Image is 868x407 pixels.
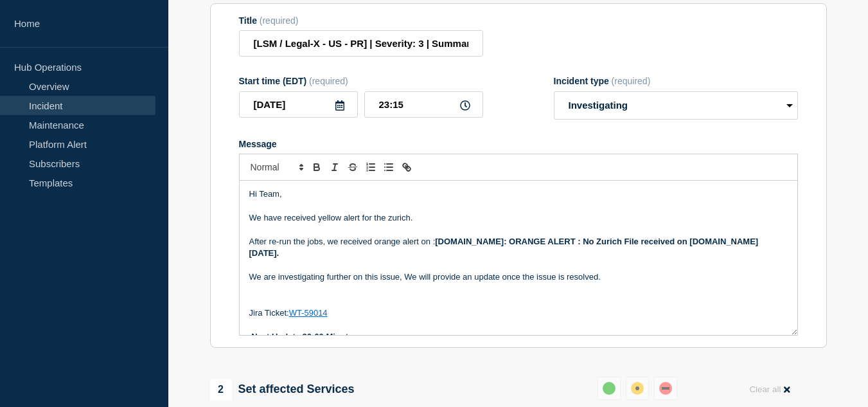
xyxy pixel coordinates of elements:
button: Toggle strikethrough text [344,159,362,175]
button: Toggle bold text [308,159,326,175]
span: (required) [309,76,348,86]
div: Start time (EDT) [239,76,483,86]
span: Font size [245,159,308,175]
div: Set affected Services [210,379,355,401]
span: 2 [210,379,232,401]
p: We are investigating further on this issue, We will provide an update once the issue is resolved. [249,271,788,283]
div: up [603,382,616,395]
strong: Next Update 30-60 Minutes [251,332,357,341]
p: After re-run the jobs, we received orange alert on : [249,236,788,260]
button: affected [626,377,649,400]
button: Clear all [741,377,797,402]
button: Toggle bulleted list [380,159,398,175]
div: Message [240,181,797,335]
select: Incident type [554,91,798,120]
p: Hi Team, [249,188,788,200]
div: affected [631,382,644,395]
span: (required) [612,76,651,86]
button: Toggle link [398,159,416,175]
input: Title [239,30,483,57]
input: HH:MM [364,91,483,118]
span: (required) [260,15,299,26]
button: down [654,377,677,400]
div: down [659,382,672,395]
div: Incident type [554,76,798,86]
button: up [598,377,621,400]
div: Title [239,15,483,26]
button: Toggle ordered list [362,159,380,175]
a: WT-59014 [289,308,328,318]
button: Toggle italic text [326,159,344,175]
p: We have received yellow alert for the zurich. [249,212,788,224]
p: Jira Ticket: [249,307,788,319]
div: Message [239,139,798,149]
strong: [DOMAIN_NAME]: ORANGE ALERT : No Zurich File received on [DOMAIN_NAME] [DATE]. [249,237,761,258]
input: YYYY-MM-DD [239,91,358,118]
